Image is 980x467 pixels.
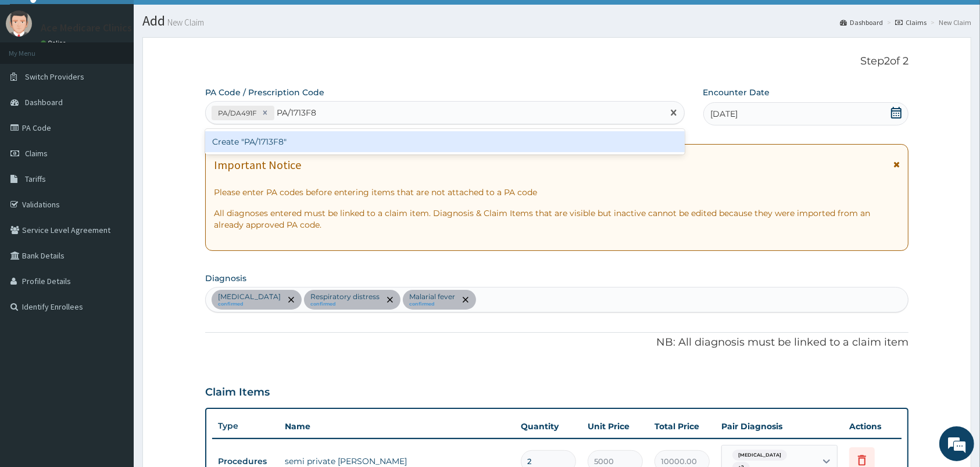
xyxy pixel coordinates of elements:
th: Total Price [649,415,716,438]
div: PA/DA491F [214,106,259,120]
span: remove selection option [460,294,471,305]
a: Dashboard [840,17,883,27]
th: Quantity [515,415,582,438]
h1: Add [142,13,971,28]
th: Actions [843,415,902,438]
span: Dashboard [25,97,63,107]
div: Chat with us now [60,65,195,80]
div: Minimize live chat window [191,6,219,34]
th: Type [212,415,279,437]
span: remove selection option [286,294,296,305]
span: Tariffs [25,174,46,184]
label: PA Code / Prescription Code [205,87,324,98]
th: Pair Diagnosis [716,415,843,438]
div: Create "PA/1713F8" [205,131,685,152]
span: Claims [25,148,48,159]
span: We're online! [67,146,160,264]
p: NB: All diagnosis must be linked to a claim item [205,335,909,350]
span: [DATE] [711,108,738,120]
h1: Important Notice [214,159,301,171]
p: Ace Medicare Clinics [41,23,132,33]
textarea: Type your message and hit 'Enter' [6,317,221,358]
a: Online [41,39,69,47]
small: confirmed [310,301,380,307]
a: Claims [895,17,927,27]
img: User Image [6,10,32,37]
span: remove selection option [385,294,395,305]
label: Diagnosis [205,272,246,284]
p: Malarial fever [409,292,455,301]
small: confirmed [218,301,281,307]
p: Please enter PA codes before entering items that are not attached to a PA code [214,186,900,198]
span: Switch Providers [25,71,84,82]
li: New Claim [928,17,971,27]
p: [MEDICAL_DATA] [218,292,281,301]
img: d_794563401_company_1708531726252_794563401 [22,58,47,87]
p: Step 2 of 2 [205,55,909,68]
small: confirmed [409,301,455,307]
small: New Claim [165,18,204,27]
th: Unit Price [582,415,649,438]
th: Name [279,415,515,438]
p: All diagnoses entered must be linked to a claim item. Diagnosis & Claim Items that are visible bu... [214,207,900,231]
h3: Claim Items [205,386,270,399]
span: [MEDICAL_DATA] [732,450,787,461]
label: Encounter Date [703,87,770,98]
p: Respiratory distress [310,292,380,301]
